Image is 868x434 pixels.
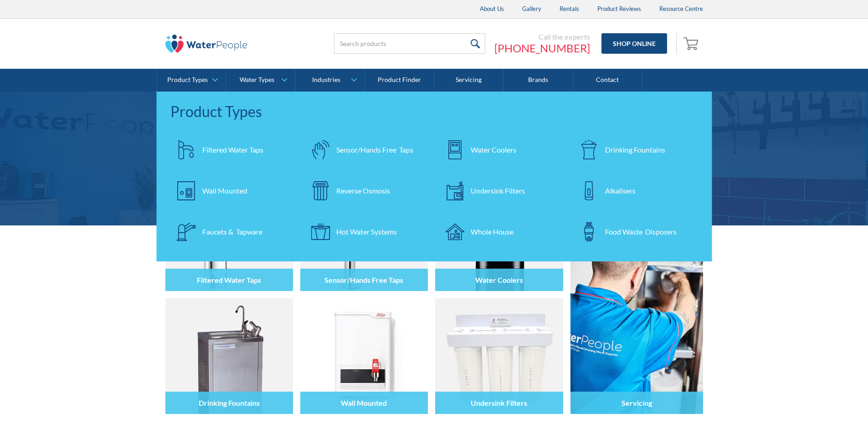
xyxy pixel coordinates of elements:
[605,144,665,155] div: Drinking Fountains
[573,134,699,166] a: Drinking Fountains
[336,185,390,196] div: Reverse Osmosis
[435,298,563,414] img: Undersink Filters
[681,33,703,55] a: Open empty cart
[226,69,295,92] a: Water Types
[439,216,564,248] a: Whole House
[334,33,485,54] input: Search products
[494,32,590,41] div: Call the experts
[336,226,397,237] div: Hot Water Systems
[202,185,247,196] div: Wall Mounted
[365,69,434,92] a: Product Finder
[471,185,525,196] div: Undersink Filters
[170,134,296,166] a: Filtered Water Taps
[312,76,340,84] div: Industries
[475,276,523,284] h4: Water Coolers
[324,276,403,284] h4: Sensor/Hands Free Taps
[601,33,667,54] a: Shop Online
[202,144,263,155] div: Filtered Water Taps
[165,298,293,414] img: Drinking Fountains
[573,216,699,248] a: Food Waste Disposers
[170,101,699,123] div: Product Types
[295,69,364,92] a: Industries
[300,298,428,414] img: Wall Mounted
[471,144,516,155] div: Water Coolers
[605,185,636,196] div: Alkalisers
[240,76,274,84] div: Water Types
[304,134,430,166] a: Sensor/Hands Free Taps
[157,69,226,92] a: Product Types
[165,35,247,53] img: The Water People
[683,36,701,51] img: shopping cart
[494,41,590,55] a: [PHONE_NUMBER]
[202,226,262,237] div: Faucets & Tapware
[336,144,413,155] div: Sensor/Hands Free Taps
[434,69,503,92] a: Servicing
[157,92,712,261] nav: Product Types
[167,76,208,84] div: Product Types
[439,134,564,166] a: Water Coolers
[605,226,677,237] div: Food Waste Disposers
[304,216,430,248] a: Hot Water Systems
[170,216,296,248] a: Faucets & Tapware
[471,398,527,407] h4: Undersink Filters
[170,175,296,207] a: Wall Mounted
[503,69,573,92] a: Brands
[621,398,652,407] h4: Servicing
[573,175,699,207] a: Alkalisers
[199,398,260,407] h4: Drinking Fountains
[570,175,703,414] a: Servicing
[471,226,514,237] div: Whole House
[304,175,430,207] a: Reverse Osmosis
[197,276,261,284] h4: Filtered Water Taps
[341,398,387,407] h4: Wall Mounted
[439,175,564,207] a: Undersink Filters
[573,69,642,92] a: Contact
